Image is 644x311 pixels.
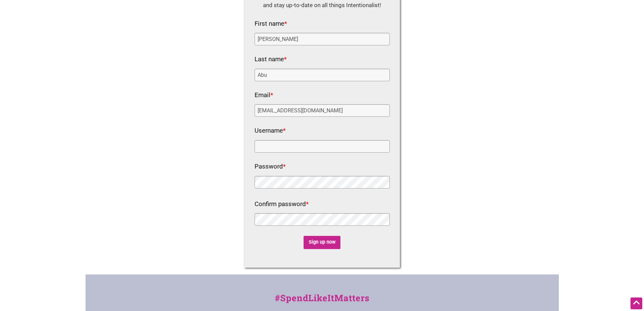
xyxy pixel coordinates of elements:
[255,161,286,173] label: Password
[255,199,309,210] label: Confirm password
[255,18,287,30] label: First name
[304,236,340,249] input: Sign up now
[255,90,273,101] label: Email
[255,54,287,65] label: Last name
[630,297,642,309] div: Scroll Back to Top
[255,125,286,137] label: Username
